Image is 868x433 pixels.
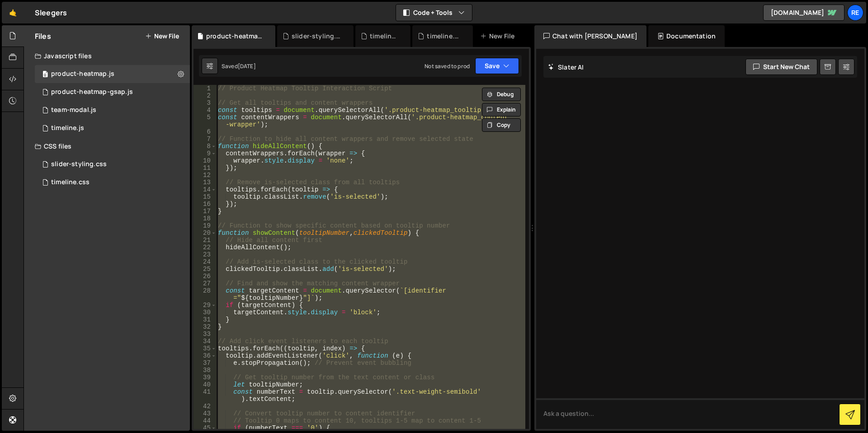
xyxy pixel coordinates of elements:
button: Start new chat [745,59,817,75]
div: 5 [193,114,217,128]
div: 2 [193,92,217,99]
div: Not saved to prod [425,62,470,70]
div: 41 [193,388,217,403]
div: 23 [193,251,217,258]
div: timeline.css [427,32,462,41]
div: 12 [193,172,217,179]
div: 16995/46614.js [35,83,190,101]
div: 29 [193,302,217,309]
div: 22 [193,244,217,251]
div: Documentation [648,25,725,47]
div: 24 [193,258,217,265]
div: 43 [193,410,217,417]
button: Explain [482,103,521,116]
div: CSS files [24,137,190,155]
div: team-modal.js [51,106,96,114]
a: Re [847,5,863,21]
div: 31 [193,316,217,323]
button: Debug [482,88,521,101]
div: 25 [193,265,217,273]
div: timeline.js [370,32,400,41]
a: [DOMAIN_NAME] [763,5,844,21]
div: 21 [193,237,217,244]
div: New File [480,32,518,41]
button: Code + Tools [396,5,472,21]
div: 27 [193,280,217,287]
div: 30 [193,309,217,316]
div: product-heatmap.js [51,70,114,78]
div: product-heatmap-gsap.js [51,88,133,96]
div: 35 [193,345,217,352]
div: 20 [193,229,217,237]
div: 9 [193,150,217,157]
div: 39 [193,374,217,381]
div: 16995/46613.js [35,65,190,83]
div: 13 [193,179,217,186]
div: 28 [193,287,217,302]
span: 0 [42,71,48,79]
div: 16995/47235.css [35,155,190,173]
a: 🤙 [2,2,24,23]
h2: Files [35,31,51,41]
div: 26 [193,273,217,280]
div: 15 [193,193,217,200]
div: 44 [193,417,217,424]
h2: Slater AI [548,63,584,71]
div: 37 [193,359,217,367]
div: 14 [193,186,217,193]
div: 45 [193,424,217,432]
div: slider-styling.css [51,160,107,168]
div: Saved [222,62,256,70]
div: 3 [193,99,217,107]
div: product-heatmap.js [206,32,264,41]
div: slider-styling.css [292,32,343,41]
div: Javascript files [24,47,190,65]
div: Sleegers [35,7,67,18]
div: 16995/47435.js [35,101,190,119]
div: 16 [193,200,217,208]
div: 17 [193,208,217,215]
div: 38 [193,367,217,374]
div: 18 [193,215,217,222]
div: 42 [193,403,217,410]
div: timeline.css [51,178,90,186]
div: Chat with [PERSON_NAME] [534,25,646,47]
div: 19 [193,222,217,229]
div: 4 [193,107,217,114]
div: 33 [193,331,217,338]
button: New File [145,33,179,40]
div: 8 [193,143,217,150]
div: 6 [193,128,217,135]
div: 1 [193,85,217,92]
div: 10 [193,157,217,164]
div: 34 [193,338,217,345]
button: Copy [482,118,521,132]
div: 32 [193,323,217,331]
div: 16995/46652.css [35,173,190,191]
div: 11 [193,164,217,172]
div: timeline.js [51,124,84,132]
div: [DATE] [238,62,256,70]
div: 7 [193,135,217,143]
div: 40 [193,381,217,388]
button: Save [475,58,519,74]
div: 36 [193,352,217,359]
div: 16995/46643.js [35,119,190,137]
